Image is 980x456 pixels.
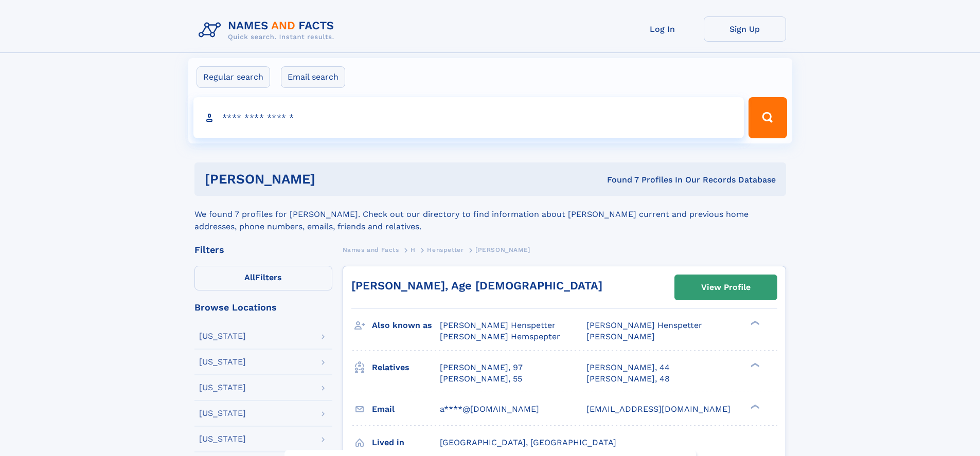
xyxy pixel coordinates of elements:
div: [US_STATE] [199,435,246,443]
div: Filters [194,245,332,254]
span: H [411,246,416,253]
h3: Lived in [372,434,440,451]
a: H [411,243,416,256]
label: Email search [281,66,345,88]
div: [US_STATE] [199,409,246,417]
label: Filters [194,266,332,290]
span: [PERSON_NAME] Henspetter [440,320,556,330]
a: [PERSON_NAME], 97 [440,362,523,373]
label: Regular search [197,66,270,88]
div: ❯ [748,361,760,368]
div: View Profile [701,276,751,299]
span: [PERSON_NAME] Hemspepter [440,332,560,341]
h3: Relatives [372,359,440,376]
span: [PERSON_NAME] Henspetter [586,320,702,330]
a: Henspetter [427,243,464,256]
h3: Email [372,400,440,418]
div: We found 7 profiles for [PERSON_NAME]. Check out our directory to find information about [PERSON_... [194,196,786,233]
div: ❯ [748,320,760,326]
div: [US_STATE] [199,332,246,340]
span: All [244,272,255,282]
h3: Also known as [372,317,440,334]
a: [PERSON_NAME], 55 [440,373,522,385]
a: [PERSON_NAME], Age [DEMOGRAPHIC_DATA] [351,279,602,292]
div: Browse Locations [194,303,332,312]
button: Search Button [749,97,787,138]
a: [PERSON_NAME], 44 [586,362,670,373]
span: [PERSON_NAME] [586,332,655,341]
a: [PERSON_NAME], 48 [586,373,670,385]
h1: [PERSON_NAME] [205,173,461,186]
div: ❯ [748,403,760,410]
div: Found 7 Profiles In Our Records Database [461,174,776,186]
span: [PERSON_NAME] [475,246,530,253]
a: Log In [621,16,704,42]
span: [EMAIL_ADDRESS][DOMAIN_NAME] [586,404,730,414]
span: Henspetter [427,246,464,253]
input: search input [193,97,744,138]
span: [GEOGRAPHIC_DATA], [GEOGRAPHIC_DATA] [440,437,616,447]
a: Sign Up [704,16,786,42]
img: Logo Names and Facts [194,16,343,44]
div: [US_STATE] [199,358,246,366]
a: Names and Facts [343,243,399,256]
div: [US_STATE] [199,384,246,392]
a: View Profile [675,275,777,300]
